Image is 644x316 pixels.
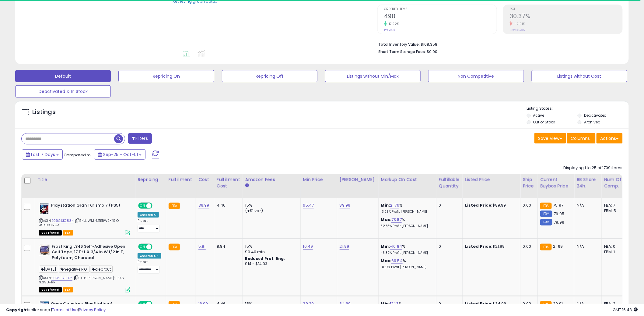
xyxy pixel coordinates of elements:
a: 73.87 [391,217,402,223]
b: Playstation Gran Turismo 7 (PS5) [51,203,125,210]
div: $21.99 [465,244,516,249]
div: Fulfillment [169,176,193,183]
button: Deactivated & In Stock [15,85,111,98]
div: FBA: 7 [604,203,624,208]
a: 39.99 [198,202,209,208]
p: 32.83% Profit [PERSON_NAME] [381,224,432,228]
div: $14 - $14.93 [245,261,296,267]
b: Listed Price: [465,202,493,208]
span: | SKU: WM 421BRW7X4RIO 39.96CS CA [39,218,119,227]
div: 4.46 [217,203,238,208]
button: Last 7 Days [22,149,63,160]
span: 76.95 [554,211,565,217]
div: FBA: 0 [604,244,624,249]
label: Out of Stock [533,119,555,125]
div: FBM: 5 [604,208,624,214]
button: Filters [128,133,152,144]
div: Markup on Cost [381,176,434,183]
a: 16.49 [303,243,313,250]
div: Amazon AI * [138,253,161,259]
div: BB Share 24h. [577,176,599,189]
div: 0 [439,203,458,208]
button: Save View [534,133,566,144]
div: Ship Price [523,176,535,189]
b: Reduced Prof. Rng. [245,256,285,261]
small: FBA [169,203,180,209]
th: The percentage added to the cost of goods (COGS) that forms the calculator for Min & Max prices. [378,174,436,198]
a: 69.54 [391,258,403,264]
span: ON [139,244,146,249]
span: 75.97 [553,202,564,208]
a: 21.76 [390,202,399,208]
div: 0.00 [523,244,533,249]
label: Deactivated [584,113,607,118]
a: B09GSK788K [51,218,74,223]
span: clearout [90,266,113,273]
a: B002FYEPBY [51,275,72,281]
div: % [381,217,432,228]
div: FBM: 1 [604,249,624,255]
a: Privacy Policy [79,307,106,313]
span: [DATE] [39,266,58,273]
div: 8.84 [217,244,238,249]
span: OFF [152,203,161,208]
div: Displaying 1 to 25 of 1709 items [564,165,623,171]
span: Last 7 Days [31,151,55,158]
small: FBA [169,244,180,250]
div: [PERSON_NAME] [340,176,376,183]
small: FBM [540,219,552,225]
b: Min: [381,243,390,249]
div: ASIN: [39,203,130,235]
small: FBM [540,211,552,217]
small: 17.22% [387,22,399,26]
h2: 490 [384,13,497,21]
div: Title [37,176,132,183]
span: All listings that are currently out of stock and unavailable for purchase on Amazon [39,230,62,236]
div: Amazon Fees [245,176,298,183]
div: $89.99 [465,203,516,208]
span: All listings that are currently out of stock and unavailable for purchase on Amazon [39,287,62,293]
div: 0.00 [523,203,533,208]
span: negative ROI [59,266,89,273]
b: Max: [381,217,392,222]
div: % [381,244,432,255]
img: 51EnNqeEhQL._SL40_.jpg [39,203,50,215]
button: Non Competitive [428,70,524,82]
label: Active [533,113,544,118]
a: 5.81 [198,243,206,250]
p: 18.37% Profit [PERSON_NAME] [381,265,432,269]
button: Listings without Cost [532,70,627,82]
b: Short Term Storage Fees: [378,49,426,54]
div: Preset: [138,260,161,274]
b: Frost King L346 Self-Adhesive Open Cell Tape, 17 Ft L X 3/4 in W 1/2 in T, Polyfoam, Charcoal [52,244,126,262]
div: % [381,258,432,269]
small: -2.91% [513,22,525,26]
div: N/A [577,203,597,208]
button: Listings without Min/Max [325,70,421,82]
small: Prev: 418 [384,28,395,32]
label: Archived [584,119,600,125]
div: Repricing [138,176,163,183]
span: 21.99 [553,243,563,249]
p: -3.82% Profit [PERSON_NAME] [381,251,432,255]
b: Listed Price: [465,243,493,249]
button: Repricing Off [222,70,317,82]
div: Min Price [303,176,334,183]
div: Fulfillable Quantity [439,176,460,189]
p: Listing States: [527,106,629,112]
a: 21.99 [340,243,349,250]
span: Compared to: [64,152,92,158]
div: Fulfillment Cost [217,176,240,189]
a: -10.84 [390,243,402,250]
strong: Copyright [6,307,28,313]
button: Actions [597,133,623,144]
div: 15% [245,244,296,249]
div: 15% [245,203,296,208]
div: Amazon AI [138,212,159,218]
div: N/A [577,244,597,249]
small: FBA [540,244,551,250]
span: FBA [63,230,73,236]
h2: 30.37% [510,13,622,21]
div: 0 [439,244,458,249]
img: 51uO+PlSjxL._SL40_.jpg [39,244,50,256]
